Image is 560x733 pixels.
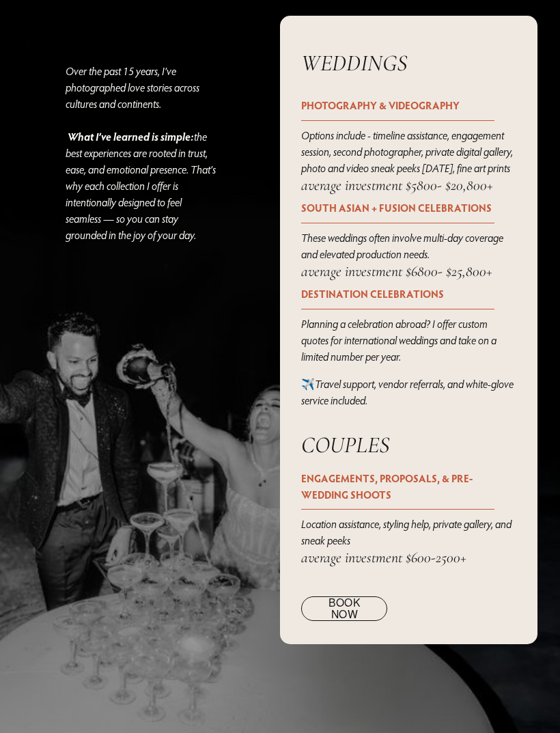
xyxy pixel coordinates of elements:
em: Planning a celebration abroad? I offer custom quotes for international weddings and take on a lim... [301,317,499,363]
em: the best experiences are rooted in trust, ease, and emotional presence. That’s why each collectio... [66,130,218,242]
strong: ENGAGEMENTS, PROPOSALS, & PRE-WEDDING SHOOTS [301,471,473,501]
em: WEDDINGS [301,49,408,77]
em: COUPLES [301,431,390,459]
strong: SOUTH ASIAN + FUSION CELEBRATIONS [301,201,492,215]
strong: DESTINATION CELEBRATIONS [301,287,444,301]
em: average investment $5800- $20,800+ [301,176,493,194]
a: Book Now [301,596,387,621]
em: These weddings often involve multi-day coverage and elevated production needs. [301,231,505,261]
em: average investment $600-2500+ [301,549,466,566]
em: average investment $6800- $25,800+ [301,262,492,280]
em: Location assistance, styling help, private gallery, and sneak peeks [301,517,514,547]
strong: PHOTOGRAPHY & VIDEOGRAPHY [301,98,460,112]
em: What I’ve learned is simple: [68,129,194,143]
em: Travel support, vendor referrals, and white-glove service included. [301,377,516,407]
p: ✈️ [301,376,516,409]
em: Options include - timeline assistance, engagement session, second photographer, private digital g... [301,128,515,175]
em: Over the past 15 years, I’ve photographed love stories across cultures and continents. [66,64,201,143]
